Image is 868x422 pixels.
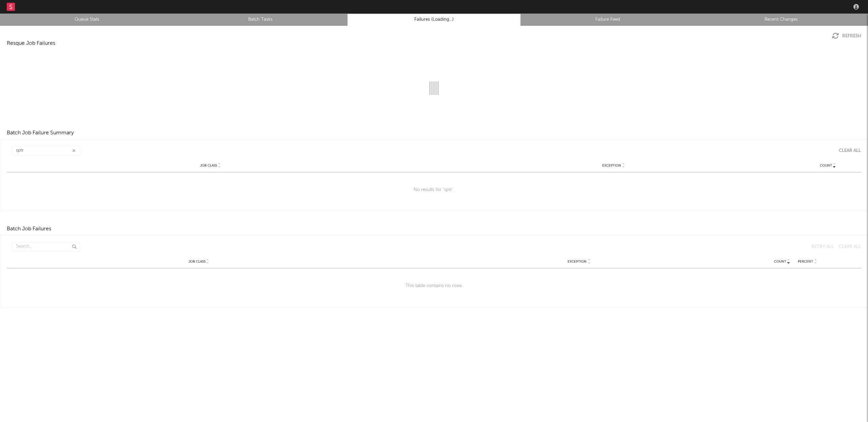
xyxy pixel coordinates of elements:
span: Percent [798,260,813,264]
div: Batch Job Failures [7,225,51,233]
input: Search... [12,146,80,155]
div: Clear All [839,149,861,153]
button: Clear All [834,245,861,249]
div: Clear All [839,245,861,249]
button: Clear All [834,149,861,153]
a: Failure Feed [525,16,691,24]
div: Retry All [811,245,834,249]
button: Refresh [832,33,861,39]
input: Search... [12,242,80,251]
a: Batch Tasks [177,16,343,24]
span: Job Class [200,164,217,168]
span: Count [774,260,786,264]
div: This table contains no rows. [7,268,861,304]
span: Count [820,164,832,168]
div: Resque Job Failures [7,39,55,47]
button: Retry All [806,245,834,249]
a: Failures (Loading...) [351,16,517,24]
a: Queue Stats [4,16,170,24]
div: Batch Job Failure Summary [7,129,74,137]
span: Job Class [189,260,205,264]
a: Recent Changes [698,16,864,24]
span: Exception [602,164,621,168]
div: No results for " sptr ". [7,172,861,208]
span: Exception [568,260,587,264]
